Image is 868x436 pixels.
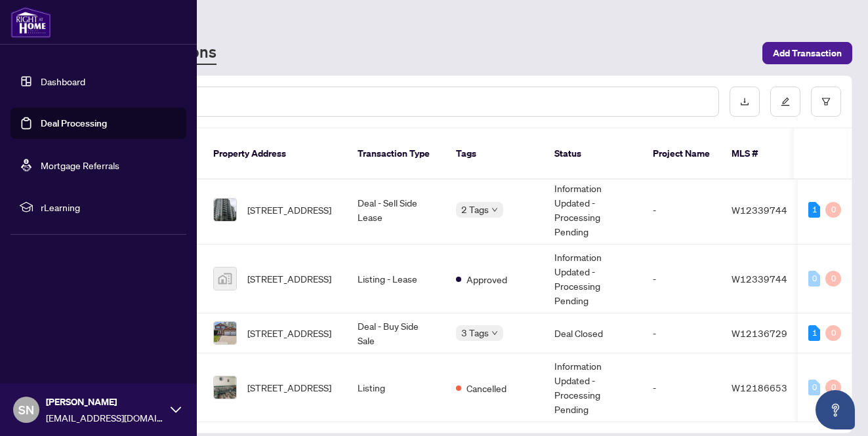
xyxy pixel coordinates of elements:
a: Mortgage Referrals [41,159,119,171]
div: 1 [808,325,820,341]
th: MLS # [721,129,800,180]
td: Listing [347,353,445,422]
button: Add Transaction [762,42,852,64]
span: [STREET_ADDRESS] [247,380,331,395]
th: Project Name [642,129,721,180]
td: Information Updated - Processing Pending [544,353,642,422]
span: W12339744 [732,273,787,285]
td: Information Updated - Processing Pending [544,245,642,313]
div: 0 [808,271,820,287]
td: Information Updated - Processing Pending [544,176,642,245]
img: thumbnail-img [214,322,236,344]
span: [PERSON_NAME] [46,395,164,409]
span: Approved [466,272,507,287]
div: 0 [808,380,820,395]
span: SN [18,401,34,419]
th: Property Address [203,129,347,180]
img: logo [10,7,51,38]
td: - [642,245,721,313]
div: 0 [825,271,841,287]
span: [EMAIL_ADDRESS][DOMAIN_NAME] [46,410,164,425]
th: Status [544,129,642,180]
th: Transaction Type [347,129,445,180]
span: 2 Tags [461,202,489,217]
button: filter [811,87,841,117]
td: Deal Closed [544,313,642,353]
span: 3 Tags [461,325,489,340]
a: Dashboard [41,75,85,87]
a: Deal Processing [41,117,107,129]
div: 1 [808,202,820,218]
button: download [730,87,760,117]
span: Add Transaction [773,43,842,64]
span: edit [781,97,790,106]
span: W12186653 [732,382,787,393]
span: W12136729 [732,327,787,339]
td: Listing - Lease [347,245,445,313]
span: rLearning [41,200,177,214]
td: Deal - Buy Side Sale [347,313,445,353]
img: thumbnail-img [214,376,236,399]
td: - [642,176,721,245]
div: 0 [825,380,841,395]
span: W12339744 [732,204,787,216]
button: edit [770,87,800,117]
span: down [491,207,498,213]
span: filter [821,97,831,106]
img: thumbnail-img [214,268,236,290]
span: [STREET_ADDRESS] [247,203,331,217]
div: 0 [825,202,841,218]
span: [STREET_ADDRESS] [247,326,331,340]
td: - [642,353,721,422]
span: [STREET_ADDRESS] [247,271,331,286]
span: down [491,330,498,336]
div: 0 [825,325,841,341]
td: Deal - Sell Side Lease [347,176,445,245]
td: - [642,313,721,353]
th: Tags [445,129,544,180]
button: Open asap [816,390,855,429]
span: download [740,97,749,106]
img: thumbnail-img [214,199,236,221]
span: Cancelled [466,381,506,395]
